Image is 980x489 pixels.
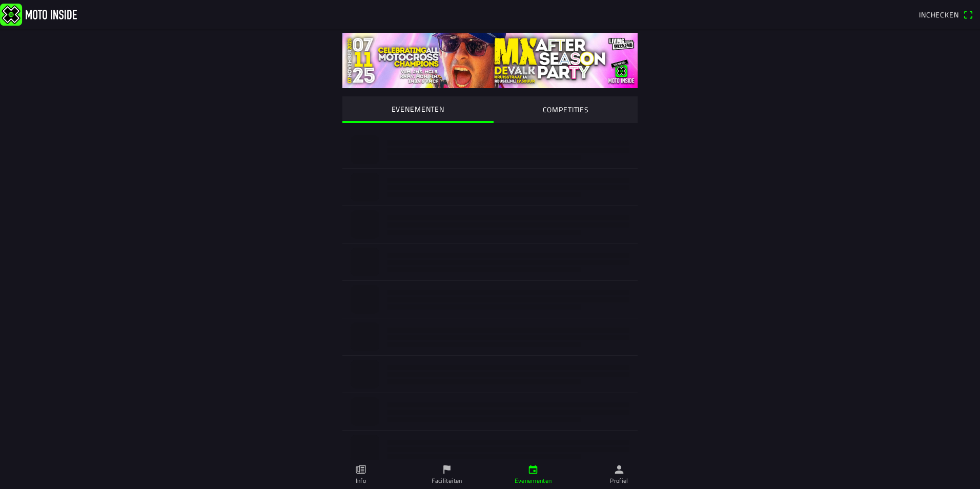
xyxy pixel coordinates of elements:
[515,476,552,485] ion-label: Evenementen
[610,476,628,485] ion-label: Profiel
[527,464,539,475] ion-icon: calendar
[494,96,638,123] ion-segment-button: COMPETITIES
[441,464,453,475] ion-icon: flag
[342,96,494,123] ion-segment-button: EVENEMENTEN
[356,476,366,485] ion-label: Info
[342,33,638,88] img: yS2mQ5x6lEcu9W3BfYyVKNTZoCZvkN0rRC6TzDTC.jpg
[614,464,625,475] ion-icon: person
[914,6,978,23] a: Incheckenqr scanner
[919,9,959,20] span: Inchecken
[432,476,462,485] ion-label: Faciliteiten
[355,464,366,475] ion-icon: paper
